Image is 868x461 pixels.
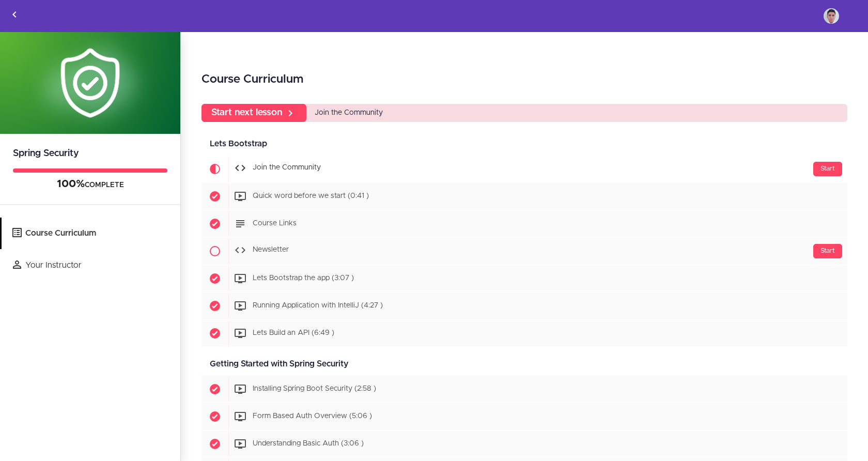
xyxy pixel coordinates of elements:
a: Completed item Course Links [202,210,847,237]
a: Your Instructor [2,250,180,281]
span: Course Links [253,220,297,227]
a: Course Curriculum [2,218,180,249]
span: Quick word before we start (0:41 ) [253,193,369,200]
span: Completed item [202,403,228,430]
span: Current item [202,156,228,182]
h2: Course Curriculum [202,71,847,88]
a: Completed item Understanding Basic Auth (3:06 ) [202,431,847,457]
a: Start Newsletter [202,238,847,265]
span: Completed item [202,210,228,237]
span: Form Based Auth Overview (5:06 ) [253,413,372,420]
a: Current item Start Join the Community [202,156,847,182]
span: Completed item [202,431,228,457]
span: Completed item [202,376,228,403]
span: Understanding Basic Auth (3:06 ) [253,440,364,448]
span: Installing Spring Boot Security (2:58 ) [253,386,376,393]
a: Completed item Quick word before we start (0:41 ) [202,183,847,210]
a: Completed item Lets Build an API (6:49 ) [202,320,847,347]
span: Newsletter [253,247,289,254]
span: Completed item [202,183,228,210]
span: Lets Bootstrap the app (3:07 ) [253,275,354,282]
div: Start [813,162,842,176]
span: Lets Build an API (6:49 ) [253,330,334,337]
a: Start next lesson [202,104,306,122]
div: Getting Started with Spring Security [202,352,847,376]
div: Lets Bootstrap [202,132,847,156]
div: Start [813,244,842,258]
span: Join the Community [315,109,383,116]
a: Completed item Installing Spring Boot Security (2:58 ) [202,376,847,403]
svg: Back to courses [8,8,21,21]
span: Completed item [202,320,228,347]
span: Completed item [202,293,228,319]
span: Running Application with IntelliJ (4:27 ) [253,302,383,310]
a: Back to courses [1,1,28,32]
span: 100% [57,179,85,189]
a: Completed item Running Application with IntelliJ (4:27 ) [202,293,847,319]
span: Completed item [202,265,228,292]
span: Join the Community [253,164,321,172]
a: Completed item Form Based Auth Overview (5:06 ) [202,403,847,430]
div: COMPLETE [13,178,167,191]
img: nwoswo@gmail.com [824,8,839,24]
a: Completed item Lets Bootstrap the app (3:07 ) [202,265,847,292]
